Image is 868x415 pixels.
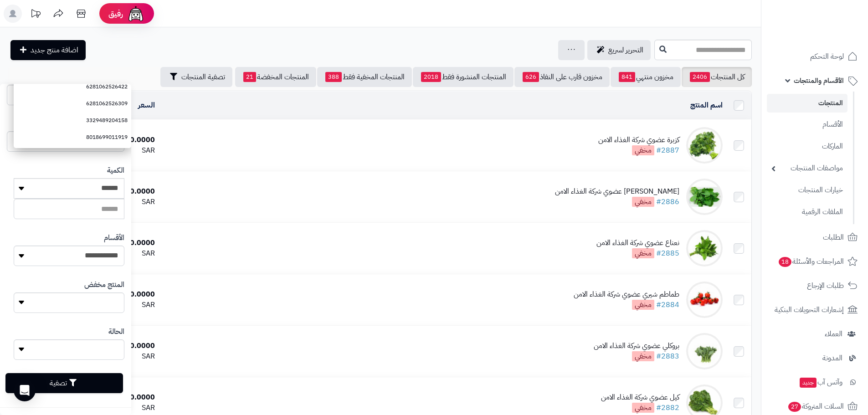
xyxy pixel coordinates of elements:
[767,275,863,297] a: طلبات الإرجاع
[138,100,155,111] a: السعر
[596,238,679,248] div: نعناع عضوي شركة الغذاء الامن
[682,67,752,87] a: كل المنتجات2406
[14,112,131,129] a: 3329489204158
[598,135,679,145] div: كزبرة عضوي شركة الغذاء الامن
[235,67,316,87] a: المنتجات المخفضة21
[14,78,131,95] a: 6281062526422
[611,67,681,87] a: مخزون منتهي841
[608,45,643,56] span: التحرير لسريع
[823,231,844,244] span: الطلبات
[767,94,847,113] a: المنتجات
[767,347,863,369] a: المدونة
[767,180,847,200] a: خيارات المنتجات
[800,378,817,388] span: جديد
[686,282,723,318] img: طماطم شيري عضوي شركة الغذاء الامن
[656,196,679,207] a: #2886
[5,373,123,393] button: تصفية
[810,50,844,63] span: لوحة التحكم
[778,256,791,267] span: 18
[104,233,124,243] label: الأقسام
[656,248,679,259] a: #2885
[632,351,654,361] span: مخفي
[514,67,610,87] a: مخزون قارب على النفاذ626
[574,289,679,300] div: طماطم شيري عضوي شركة الغذاء الامن
[413,67,514,87] a: المنتجات المنشورة فقط2018
[686,127,723,164] img: كزبرة عضوي شركة الغذاء الامن
[10,40,86,60] a: اضافة منتج جديد
[325,72,342,82] span: 388
[799,376,842,389] span: وآتس آب
[690,100,723,111] a: اسم المنتج
[619,72,635,82] span: 841
[594,341,679,351] div: بروكلي عضوي شركة الغذاء الامن
[656,402,679,413] a: #2882
[767,202,847,222] a: الملفات الرقمية
[24,5,47,25] a: تحديثات المنصة
[686,333,723,369] img: بروكلي عضوي شركة الغذاء الامن
[686,179,723,215] img: جرجير عضوي شركة الغذاء الامن
[601,392,679,403] div: كيل عضوي شركة الغذاء الامن
[775,303,844,316] span: إشعارات التحويلات البنكية
[632,403,654,413] span: مخفي
[656,299,679,310] a: #2884
[632,197,654,207] span: مخفي
[767,299,863,321] a: إشعارات التحويلات البنكية
[632,300,654,310] span: مخفي
[825,328,842,340] span: العملاء
[690,72,710,82] span: 2406
[108,8,123,19] span: رفيق
[14,95,131,112] a: 6281062526309
[243,72,256,82] span: 21
[767,46,863,67] a: لوحة التحكم
[421,72,441,82] span: 2018
[108,327,124,337] label: الحالة
[160,67,232,87] button: تصفية المنتجات
[14,379,36,401] div: Open Intercom Messenger
[686,230,723,266] img: نعناع عضوي شركة الغذاء الامن
[807,279,844,292] span: طلبات الإرجاع
[656,145,679,156] a: #2887
[31,45,78,56] span: اضافة منتج جديد
[806,18,859,37] img: logo-2.png
[14,129,131,146] a: 8018699011919
[84,280,124,290] label: المنتج مخفض
[788,401,801,412] span: 27
[767,226,863,248] a: الطلبات
[587,40,651,60] a: التحرير لسريع
[632,248,654,258] span: مخفي
[794,74,844,87] span: الأقسام والمنتجات
[555,186,679,197] div: [PERSON_NAME] عضوي شركة الغذاء الامن
[767,251,863,272] a: المراجعات والأسئلة18
[632,145,654,155] span: مخفي
[656,351,679,362] a: #2883
[767,159,847,178] a: مواصفات المنتجات
[767,323,863,345] a: العملاء
[767,371,863,393] a: وآتس آبجديد
[822,352,842,364] span: المدونة
[127,5,145,23] img: ai-face.png
[778,255,844,268] span: المراجعات والأسئلة
[767,115,847,134] a: الأقسام
[181,72,225,82] span: تصفية المنتجات
[767,137,847,156] a: الماركات
[787,400,844,413] span: السلات المتروكة
[107,165,124,176] label: الكمية
[523,72,539,82] span: 626
[317,67,412,87] a: المنتجات المخفية فقط388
